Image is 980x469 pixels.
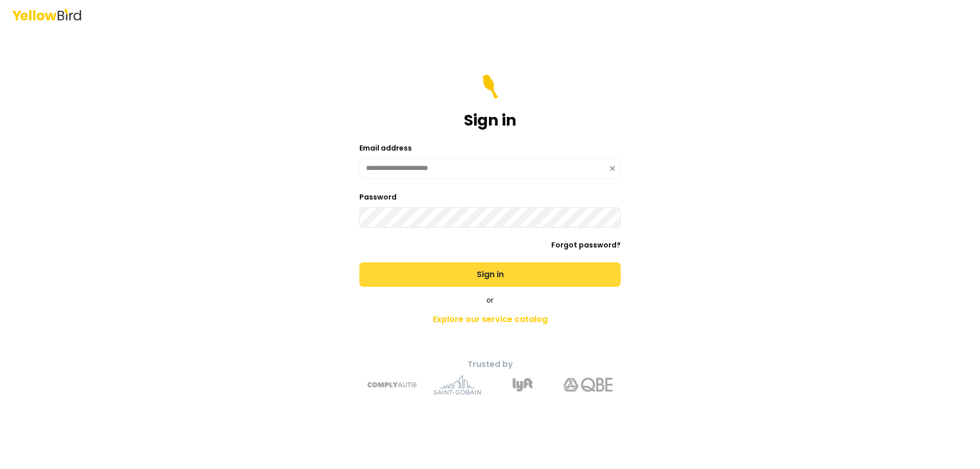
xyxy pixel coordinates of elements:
[310,309,670,330] a: Explore our service catalog
[359,262,621,287] button: Sign in
[359,192,397,202] label: Password
[310,358,670,371] p: Trusted by
[464,111,517,130] h1: Sign in
[359,143,412,153] label: Email address
[551,240,621,250] a: Forgot password?
[486,295,494,305] span: or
